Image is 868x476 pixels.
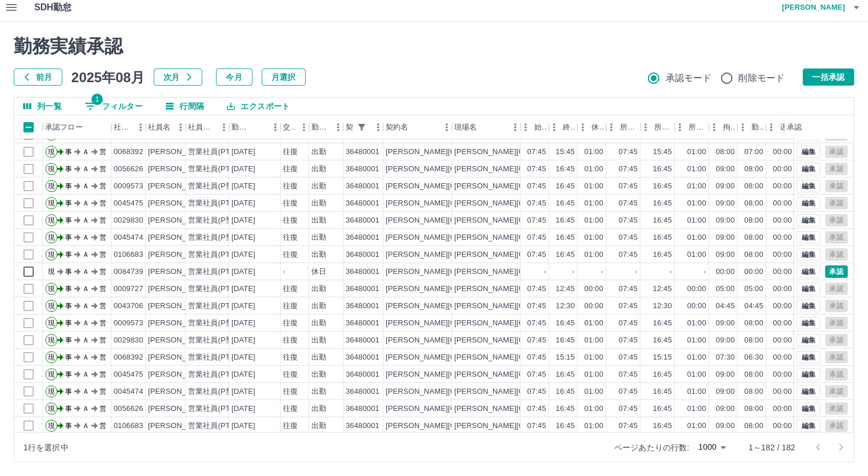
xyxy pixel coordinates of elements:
[114,181,143,192] div: 0009573
[229,115,281,139] div: 勤務日
[188,164,248,175] div: 営業社員(PT契約)
[148,267,210,277] div: [PERSON_NAME]
[653,284,672,295] div: 12:45
[114,164,143,175] div: 0056626
[689,115,707,139] div: 所定休憩
[346,267,379,277] div: 36480001
[172,119,189,136] button: メニュー
[797,402,821,415] button: 編集
[311,147,326,158] div: 出勤
[797,283,821,295] button: 編集
[346,164,379,175] div: 36480001
[556,198,575,209] div: 16:45
[556,147,575,158] div: 15:45
[311,198,326,209] div: 出勤
[687,215,706,226] div: 01:00
[188,267,248,277] div: 営業社員(PT契約)
[283,249,298,260] div: 往復
[231,301,255,312] div: [DATE]
[797,317,821,329] button: 編集
[99,148,106,156] text: 営
[65,268,72,276] text: 事
[619,301,638,312] div: 07:45
[619,232,638,243] div: 07:45
[687,232,706,243] div: 01:00
[527,147,546,158] div: 07:45
[283,232,298,243] div: 往復
[716,147,735,158] div: 08:00
[716,215,735,226] div: 09:00
[454,181,655,192] div: [PERSON_NAME][GEOGRAPHIC_DATA]学校給食センター
[745,249,763,260] div: 08:00
[99,233,106,241] text: 営
[346,301,379,312] div: 36480001
[687,181,706,192] div: 01:00
[653,164,672,175] div: 16:45
[773,164,792,175] div: 00:00
[654,115,673,139] div: 所定終業
[738,115,766,139] div: 勤務
[521,115,549,139] div: 始業
[48,285,55,293] text: 現
[386,215,527,226] div: [PERSON_NAME][GEOGRAPHIC_DATA]
[65,251,72,259] text: 事
[14,68,62,86] button: 前月
[283,267,285,277] div: -
[188,198,248,209] div: 営業社員(PT契約)
[188,301,248,312] div: 営業社員(PT契約)
[114,115,132,139] div: 社員番号
[231,164,255,175] div: [DATE]
[148,284,210,295] div: [PERSON_NAME]
[148,249,210,260] div: [PERSON_NAME]
[438,119,455,136] button: メニュー
[585,249,603,260] div: 01:00
[65,285,72,293] text: 事
[687,198,706,209] div: 01:00
[283,164,298,175] div: 往復
[619,249,638,260] div: 07:45
[188,232,243,243] div: 営業社員(P契約)
[157,98,213,115] button: 行間隔
[797,146,821,158] button: 編集
[527,301,546,312] div: 07:45
[797,214,821,227] button: 編集
[454,249,655,260] div: [PERSON_NAME][GEOGRAPHIC_DATA]学校給食センター
[386,232,527,243] div: [PERSON_NAME][GEOGRAPHIC_DATA]
[283,301,298,312] div: 往復
[99,285,106,293] text: 営
[386,267,527,277] div: [PERSON_NAME][GEOGRAPHIC_DATA]
[311,301,326,312] div: 出勤
[780,115,793,139] div: 遅刻等
[82,199,89,207] text: Ａ
[295,119,313,136] button: メニュー
[75,98,152,115] button: フィルター表示
[311,215,326,226] div: 出勤
[65,182,72,190] text: 事
[454,147,655,158] div: [PERSON_NAME][GEOGRAPHIC_DATA]学校給食センター
[148,301,210,312] div: [PERSON_NAME]
[773,232,792,243] div: 00:00
[99,165,106,173] text: 営
[773,267,792,277] div: 00:00
[48,251,55,259] text: 現
[82,165,89,173] text: Ａ
[114,301,143,312] div: 0043706
[262,68,306,86] button: 月選択
[267,119,284,136] button: メニュー
[601,267,603,277] div: -
[114,147,143,158] div: 0068392
[99,268,106,276] text: 営
[43,115,111,139] div: 承認フロー
[354,119,370,135] button: フィルター表示
[383,115,452,139] div: 契約名
[452,115,521,139] div: 現場名
[797,368,821,381] button: 編集
[556,215,575,226] div: 16:45
[311,267,326,277] div: 休日
[216,68,253,86] button: 今月
[716,284,735,295] div: 05:00
[745,284,763,295] div: 05:00
[99,216,106,224] text: 営
[745,215,763,226] div: 08:00
[346,215,379,226] div: 36480001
